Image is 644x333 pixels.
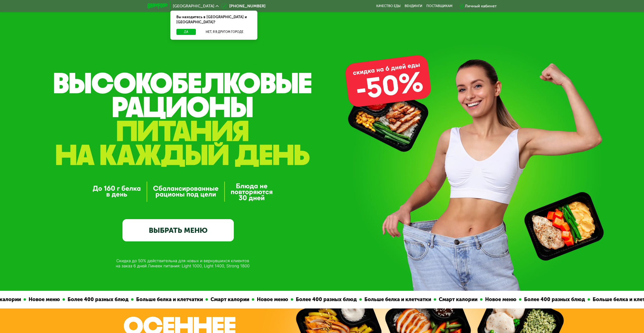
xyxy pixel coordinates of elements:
[482,296,518,303] div: Новое меню
[133,296,205,303] div: Больше белка и клетчатки
[436,296,480,303] div: Смарт калории
[361,296,433,303] div: Больше белка и клетчатки
[170,11,257,29] div: Вы находитесь в [GEOGRAPHIC_DATA] и [GEOGRAPHIC_DATA]?
[254,296,290,303] div: Новое меню
[65,296,131,303] div: Более 400 разных блюд
[376,4,401,8] a: Качество еды
[122,219,234,241] a: ВЫБРАТЬ МЕНЮ
[521,296,587,303] div: Более 400 разных блюд
[221,3,265,9] a: [PHONE_NUMBER]
[173,4,214,8] span: [GEOGRAPHIC_DATA]
[293,296,359,303] div: Более 400 разных блюд
[405,4,422,8] a: Вендинги
[207,296,251,303] div: Смарт калории
[26,296,62,303] div: Новое меню
[426,4,452,8] div: поставщикам
[198,29,251,35] button: Нет, я в другом городе
[465,3,497,9] div: Личный кабинет
[176,29,196,35] button: Да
